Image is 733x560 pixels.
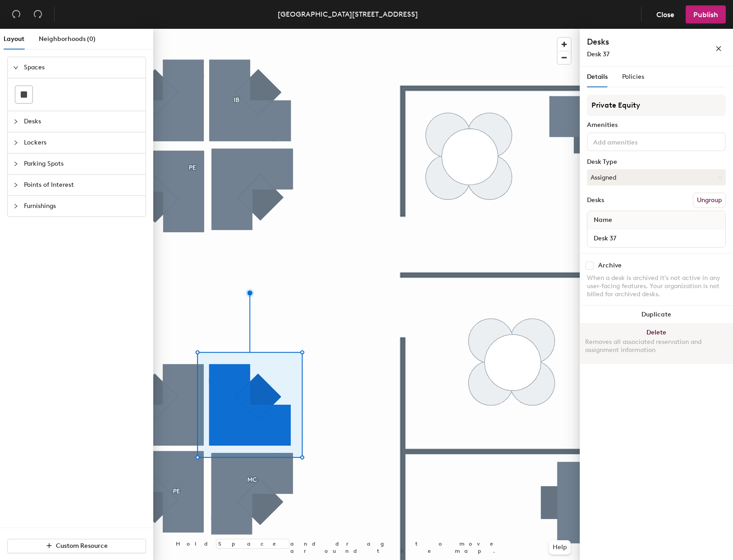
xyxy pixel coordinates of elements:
span: Details [587,73,608,81]
span: Parking Spots [24,154,140,174]
div: Amenities [587,122,726,129]
button: Assigned [587,169,726,185]
span: Custom Resource [56,542,108,550]
span: Neighborhoods (0) [39,35,96,43]
span: Layout [4,35,24,43]
span: undo [12,9,21,18]
span: Spaces [24,57,140,78]
button: Redo (⌘ + ⇧ + Z) [29,5,47,23]
span: collapsed [13,203,18,209]
span: expanded [13,65,18,70]
div: Desks [587,197,604,204]
button: Undo (⌘ + Z) [7,5,25,23]
input: Add amenities [591,136,673,147]
span: collapsed [13,140,18,145]
span: Publish [693,10,718,19]
button: Close [649,5,682,23]
button: DeleteRemoves all associated reservation and assignment information [580,324,733,363]
span: Points of Interest [24,175,140,195]
button: Help [549,540,571,555]
button: Custom Resource [7,539,146,553]
div: Removes all associated reservation and assignment information [585,338,728,354]
span: Desks [24,111,140,132]
span: Lockers [24,132,140,153]
span: Close [656,10,674,19]
span: Name [589,212,617,228]
div: Desk Type [587,158,726,166]
span: Furnishings [24,196,140,217]
button: Publish [686,5,726,23]
span: collapsed [13,119,18,124]
input: Unnamed desk [589,232,724,244]
div: When a desk is archived it's not active in any user-facing features. Your organization is not bil... [587,274,726,298]
span: Desk 37 [587,50,609,58]
span: close [715,45,722,52]
div: [GEOGRAPHIC_DATA][STREET_ADDRESS] [278,9,418,20]
div: Archive [598,262,622,269]
span: collapsed [13,161,18,167]
button: Ungroup [693,193,726,208]
button: Duplicate [580,306,733,324]
span: collapsed [13,182,18,188]
span: Policies [622,73,644,81]
h4: Desks [587,36,686,48]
